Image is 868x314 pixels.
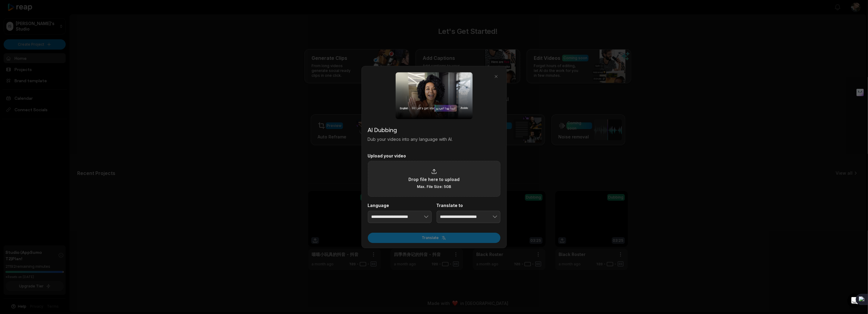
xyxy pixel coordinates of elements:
[368,153,500,159] label: Upload your video
[417,184,451,189] span: Max. File Size: 5GB
[368,203,432,208] label: Language
[408,176,460,183] span: Drop file here to upload
[437,203,500,208] label: Translate to
[368,125,500,134] h2: AI Dubbing
[396,72,473,119] img: dubbing_dialog.png
[368,136,500,142] p: Dub your videos into any language with AI.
